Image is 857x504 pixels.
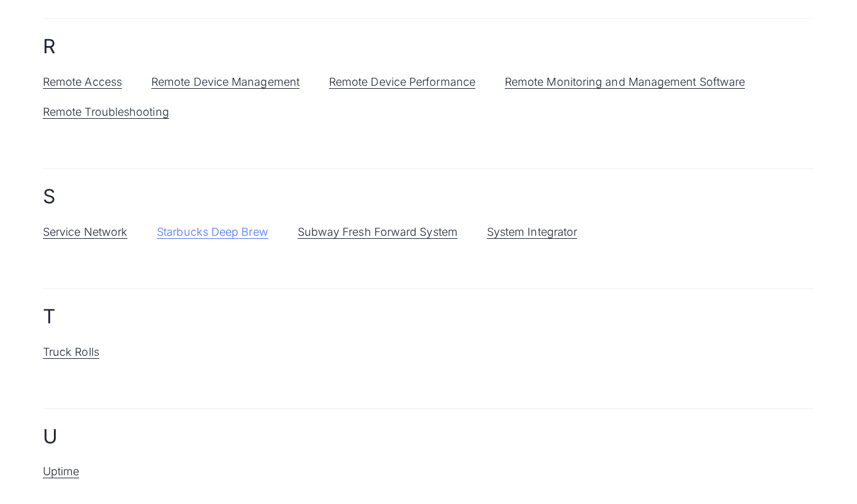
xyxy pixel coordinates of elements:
[43,225,127,239] a: Service Network
[329,75,475,89] a: Remote Device Performance
[505,75,745,89] a: Remote Monitoring and Management Software
[43,105,169,119] a: Remote Troubleshooting
[43,465,79,478] a: Uptime
[151,75,300,89] a: Remote Device Management
[43,345,99,359] a: Truck Rolls
[43,304,814,329] h2: T
[43,34,814,59] h2: R
[157,225,268,239] a: Starbucks Deep Brew
[487,225,577,239] a: System Integrator
[43,75,122,89] a: Remote Access
[43,184,814,209] h2: S
[43,424,814,449] h2: U
[298,225,458,239] a: Subway Fresh Forward System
